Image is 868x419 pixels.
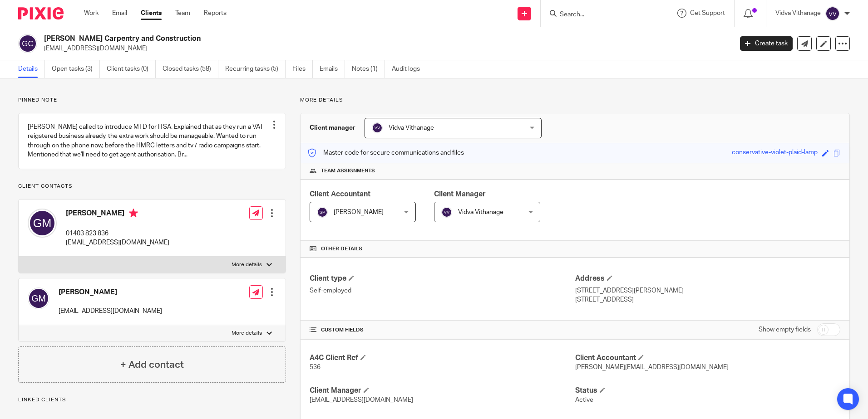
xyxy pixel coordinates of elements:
h4: Status [575,386,840,395]
p: Pinned note [18,97,286,104]
a: Work [84,9,99,18]
p: More details [232,261,262,268]
img: svg%3E [825,6,840,21]
p: [EMAIL_ADDRESS][DOMAIN_NAME] [59,307,162,316]
a: Closed tasks (58) [163,60,218,78]
a: Clients [141,9,162,18]
img: svg%3E [18,34,37,53]
span: Team assignments [321,167,375,175]
p: Self-employed [310,286,575,295]
span: Client Accountant [310,190,370,198]
h4: + Add contact [120,358,184,372]
p: Client contacts [18,183,286,190]
img: svg%3E [28,287,49,309]
p: [EMAIL_ADDRESS][DOMAIN_NAME] [66,238,169,247]
span: Active [575,397,593,403]
p: [STREET_ADDRESS] [575,295,840,304]
a: Audit logs [392,60,427,78]
div: conservative-violet-plaid-lamp [732,148,818,158]
span: Get Support [690,10,725,16]
a: Emails [320,60,345,78]
a: Team [175,9,190,18]
h4: Client type [310,274,575,283]
a: Details [18,60,45,78]
h2: [PERSON_NAME] Carpentry and Construction [44,34,590,44]
img: svg%3E [28,209,57,238]
p: Linked clients [18,396,286,404]
span: 536 [310,364,321,370]
h4: Client Accountant [575,353,840,363]
h3: Client manager [310,123,355,132]
a: Create task [740,36,793,51]
h4: CUSTOM FIELDS [310,326,575,334]
img: svg%3E [317,207,328,218]
a: Client tasks (0) [107,60,156,78]
span: Client Manager [434,190,486,198]
span: Vidva Vithanage [458,209,503,215]
h4: [PERSON_NAME] [66,209,169,220]
p: More details [300,97,850,104]
p: [EMAIL_ADDRESS][DOMAIN_NAME] [44,44,726,53]
h4: Address [575,274,840,283]
h4: Client Manager [310,386,575,395]
p: 01403 823 836 [66,229,169,238]
img: Pixie [18,7,64,19]
h4: [PERSON_NAME] [59,287,162,297]
span: [PERSON_NAME] [334,209,384,215]
a: Recurring tasks (5) [225,60,286,78]
img: svg%3E [441,207,452,218]
span: Vidva Vithanage [389,125,434,131]
h4: A4C Client Ref [310,353,575,363]
input: Search [559,11,641,19]
p: Vidva Vithanage [775,9,821,18]
img: svg%3E [372,122,383,133]
span: [EMAIL_ADDRESS][DOMAIN_NAME] [310,397,413,403]
p: Master code for secure communications and files [307,148,464,157]
a: Files [292,60,313,78]
p: More details [232,330,262,337]
span: Other details [321,245,362,253]
a: Open tasks (3) [52,60,100,78]
label: Show empty fields [759,325,811,334]
a: Reports [204,9,227,18]
i: Primary [129,209,138,218]
span: [PERSON_NAME][EMAIL_ADDRESS][DOMAIN_NAME] [575,364,729,370]
a: Email [112,9,127,18]
a: Notes (1) [352,60,385,78]
p: [STREET_ADDRESS][PERSON_NAME] [575,286,840,295]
